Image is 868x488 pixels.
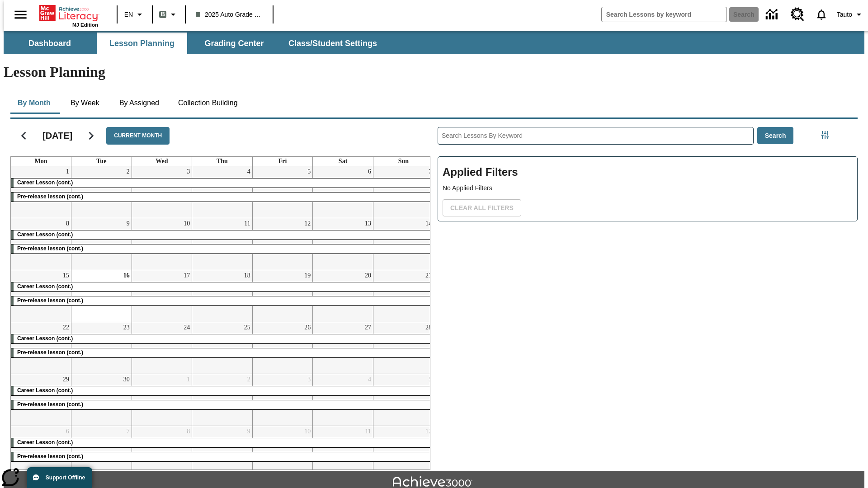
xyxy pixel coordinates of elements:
[27,467,92,488] button: Support Offline
[132,218,192,270] td: September 10, 2025
[189,33,279,54] button: Grading Center
[302,426,312,437] a: October 10, 2025
[192,426,253,478] td: October 9, 2025
[106,127,170,145] button: Current Month
[17,439,73,446] span: Career Lesson (cont.)
[252,166,313,218] td: September 5, 2025
[363,218,373,229] a: September 13, 2025
[252,270,313,322] td: September 19, 2025
[373,270,434,322] td: September 21, 2025
[94,157,108,166] a: Tuesday
[366,166,373,177] a: September 6, 2025
[132,166,192,218] td: September 3, 2025
[160,9,165,20] span: B
[11,244,434,253] div: Pre-release lesson (cont.)
[185,166,192,177] a: September 3, 2025
[64,218,71,229] a: September 8, 2025
[196,10,263,19] span: 2025 Auto Grade 1 B
[61,270,71,281] a: September 15, 2025
[252,218,313,270] td: September 12, 2025
[252,374,313,426] td: October 3, 2025
[252,322,313,374] td: September 26, 2025
[72,22,98,28] span: NJ Edition
[10,92,58,114] button: By Month
[302,218,312,229] a: September 12, 2025
[192,166,253,218] td: September 4, 2025
[71,426,132,478] td: October 7, 2025
[62,92,108,114] button: By Week
[337,157,349,166] a: Saturday
[443,161,853,183] h2: Applied Filters
[122,374,132,385] a: September 30, 2025
[215,157,230,166] a: Thursday
[242,270,252,281] a: September 18, 2025
[602,7,726,22] input: search field
[4,33,385,54] div: SubNavbar
[11,452,434,461] div: Pre-release lesson (cont.)
[182,218,192,229] a: September 10, 2025
[277,157,289,166] a: Friday
[154,157,170,166] a: Wednesday
[245,426,252,437] a: October 9, 2025
[11,178,434,188] div: Career Lesson (cont.)
[122,270,132,281] a: September 16, 2025
[17,335,73,342] span: Career Lesson (cont.)
[424,270,434,281] a: September 21, 2025
[46,474,85,481] span: Support Offline
[192,218,253,270] td: September 11, 2025
[438,156,858,221] div: Applied Filters
[17,193,83,200] span: Pre-release lesson (cont.)
[427,374,434,385] a: October 5, 2025
[11,386,434,395] div: Career Lesson (cont.)
[4,31,864,54] div: SubNavbar
[837,10,852,19] span: Tauto
[11,166,71,218] td: September 1, 2025
[424,218,434,229] a: September 14, 2025
[71,322,132,374] td: September 23, 2025
[11,348,434,357] div: Pre-release lesson (cont.)
[11,282,434,291] div: Career Lesson (cont.)
[242,218,252,229] a: September 11, 2025
[71,218,132,270] td: September 9, 2025
[17,453,83,460] span: Pre-release lesson (cont.)
[7,1,34,28] button: Open side menu
[373,218,434,270] td: September 14, 2025
[182,322,192,333] a: September 24, 2025
[120,6,149,23] button: Language: EN, Select a language
[245,166,252,177] a: September 4, 2025
[11,296,434,305] div: Pre-release lesson (cont.)
[313,374,373,426] td: October 4, 2025
[4,64,864,80] h1: Lesson Planning
[64,426,71,437] a: October 6, 2025
[424,426,434,437] a: October 12, 2025
[5,33,95,54] button: Dashboard
[124,10,133,19] span: EN
[373,322,434,374] td: September 28, 2025
[302,322,312,333] a: September 26, 2025
[71,374,132,426] td: September 30, 2025
[306,374,312,385] a: October 3, 2025
[306,166,312,177] a: September 5, 2025
[366,374,373,385] a: October 4, 2025
[373,166,434,218] td: September 7, 2025
[17,349,83,356] span: Pre-release lesson (cont.)
[833,6,868,23] button: Profile/Settings
[242,322,252,333] a: September 25, 2025
[17,387,73,394] span: Career Lesson (cont.)
[192,270,253,322] td: September 18, 2025
[80,124,103,147] button: Next
[125,426,132,437] a: October 7, 2025
[816,126,834,144] button: Filters Side menu
[313,270,373,322] td: September 20, 2025
[132,270,192,322] td: September 17, 2025
[125,166,132,177] a: September 2, 2025
[125,218,132,229] a: September 9, 2025
[12,124,35,147] button: Previous
[17,283,73,290] span: Career Lesson (cont.)
[17,245,83,252] span: Pre-release lesson (cont.)
[313,322,373,374] td: September 27, 2025
[3,115,430,470] div: Calendar
[11,192,434,202] div: Pre-release lesson (cont.)
[185,426,192,437] a: October 8, 2025
[11,230,434,239] div: Career Lesson (cont.)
